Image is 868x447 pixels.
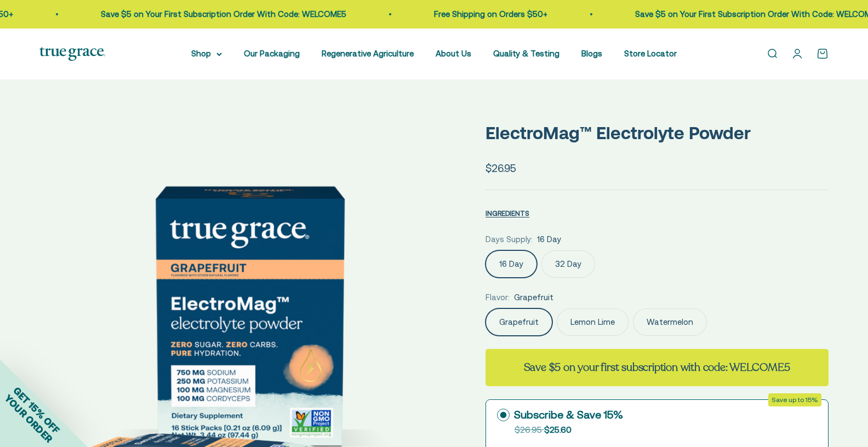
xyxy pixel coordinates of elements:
[524,360,790,375] strong: Save $5 on your first subscription with code: WELCOME5
[486,160,516,176] sale-price: $26.95
[97,8,342,21] p: Save $5 on Your First Subscription Order With Code: WELCOME5
[191,47,222,60] summary: Shop
[244,49,300,58] a: Our Packaging
[436,49,471,58] a: About Us
[486,119,829,147] p: ElectroMag™ Electrolyte Powder
[2,392,55,445] span: YOUR ORDER
[486,207,529,220] button: INGREDIENTS
[11,385,62,435] span: GET 15% OFF
[486,209,529,217] span: INGREDIENTS
[430,9,544,19] a: Free Shipping on Orders $50+
[486,233,533,246] legend: Days Supply:
[493,49,559,58] a: Quality & Testing
[537,233,561,246] span: 16 Day
[624,49,677,58] a: Store Locator
[322,49,414,58] a: Regenerative Agriculture
[514,291,553,304] span: Grapefruit
[486,291,510,304] legend: Flavor:
[581,49,602,58] a: Blogs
